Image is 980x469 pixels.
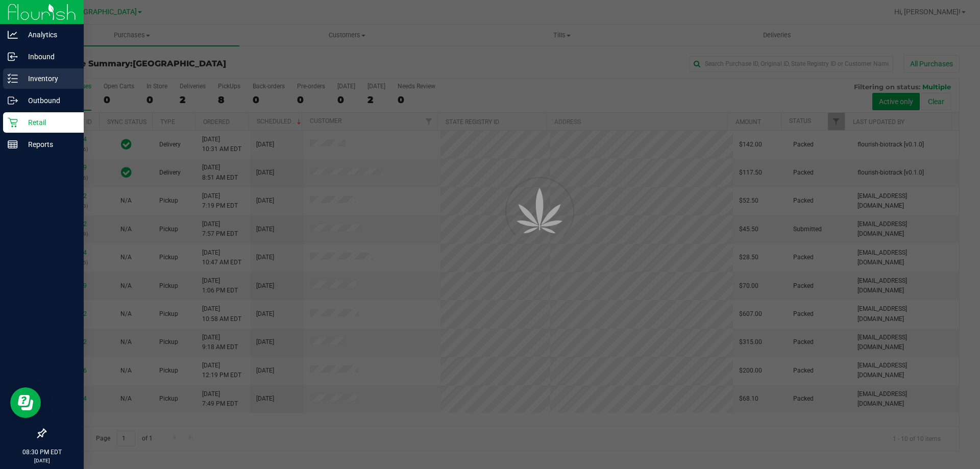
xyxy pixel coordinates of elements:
[8,117,18,128] inline-svg: Retail
[10,387,41,418] iframe: Resource center
[5,448,79,457] p: 08:30 PM EDT
[18,29,79,41] p: Analytics
[8,95,18,106] inline-svg: Outbound
[8,30,18,40] inline-svg: Analytics
[8,73,18,84] inline-svg: Inventory
[5,457,79,464] p: [DATE]
[18,138,79,151] p: Reports
[18,51,79,63] p: Inbound
[8,52,18,62] inline-svg: Inbound
[18,116,79,129] p: Retail
[18,72,79,85] p: Inventory
[8,139,18,150] inline-svg: Reports
[18,94,79,107] p: Outbound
